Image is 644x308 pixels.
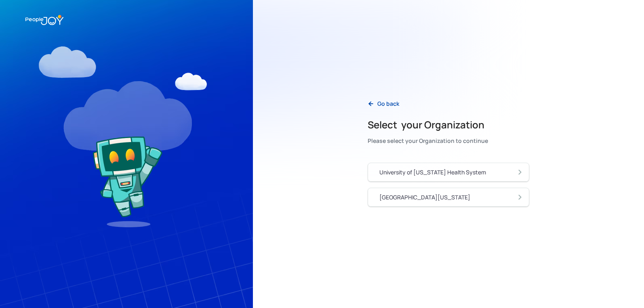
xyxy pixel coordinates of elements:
[368,163,529,182] a: University of [US_STATE] Health System
[368,118,488,131] h2: Select your Organization
[368,135,488,147] div: Please select your Organization to continue
[361,95,406,112] a: Go back
[379,193,470,201] div: [GEOGRAPHIC_DATA][US_STATE]
[377,100,399,108] div: Go back
[368,188,529,207] a: [GEOGRAPHIC_DATA][US_STATE]
[379,168,486,176] div: University of [US_STATE] Health System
